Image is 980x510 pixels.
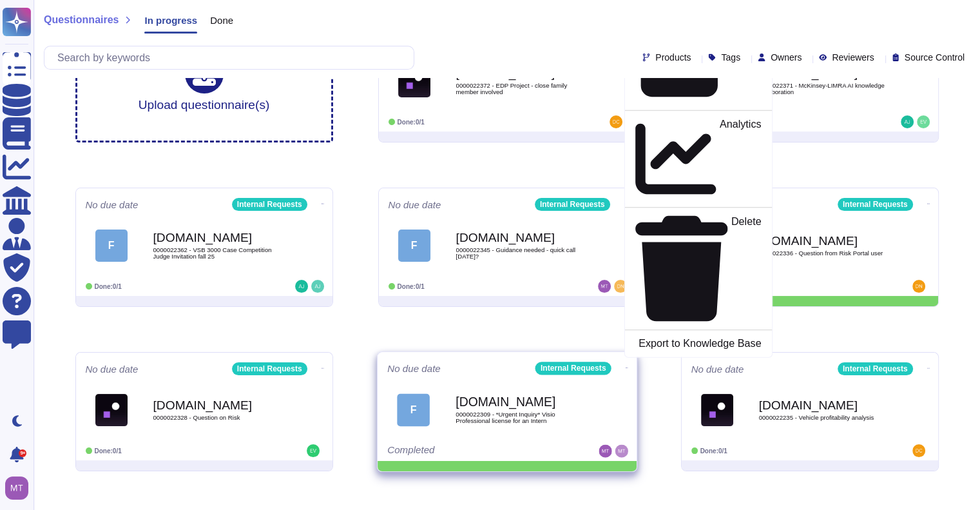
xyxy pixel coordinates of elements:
[599,445,611,458] img: user
[398,283,425,290] span: Done: 0/1
[456,67,585,79] b: [DOMAIN_NAME]
[456,411,586,424] span: 0000022309 - *Urgent Inquiry* Visio Professional license for an Intern
[311,280,324,293] img: user
[731,217,761,322] p: Delete
[398,65,430,97] img: Logo
[456,83,585,95] span: 0000022372 - EDP Project - close family member involved
[139,55,270,111] div: Upload questionnaire(s)
[624,335,771,351] a: Export to Knowledge Base
[387,445,547,458] div: Completed
[389,200,441,210] span: No due date
[624,213,771,324] a: Delete
[95,230,128,262] div: F
[144,15,197,25] span: In progress
[86,200,139,210] span: No due date
[759,83,888,95] span: 0000022371 - McKinsey-LIMRA AI knowledge collaboration
[95,394,128,426] img: Logo
[535,362,611,375] div: Internal Requests
[691,364,744,374] span: No due date
[153,399,282,411] b: [DOMAIN_NAME]
[700,447,727,455] span: Done: 0/1
[295,280,308,293] img: user
[912,280,925,293] img: user
[639,338,761,349] p: Export to Knowledge Base
[759,415,888,421] span: 0000022235 - Vehicle profitability analysis
[210,15,233,25] span: Done
[398,230,430,262] div: F
[771,53,802,62] span: Owners
[19,449,26,457] div: 9+
[624,116,771,202] a: Analytics
[51,46,414,69] input: Search by keywords
[610,115,622,128] img: user
[912,444,925,457] img: user
[95,283,122,290] span: Done: 0/1
[726,15,761,103] p: Archive
[624,12,771,105] a: Archive
[3,474,37,502] button: user
[456,247,585,259] span: 0000022345 - Guidance needed - quick call [DATE]?
[701,394,733,426] img: Logo
[398,119,425,126] span: Done: 0/1
[456,396,586,408] b: [DOMAIN_NAME]
[615,445,628,458] img: user
[832,53,874,62] span: Reviewers
[614,280,627,293] img: user
[838,198,913,211] div: Internal Requests
[535,198,610,211] div: Internal Requests
[838,362,913,375] div: Internal Requests
[759,235,888,247] b: [DOMAIN_NAME]
[721,53,740,62] span: Tags
[153,415,282,421] span: 0000022328 - Question on Risk
[917,115,930,128] img: user
[387,364,441,373] span: No due date
[655,53,691,62] span: Products
[905,53,965,62] span: Source Control
[719,119,761,200] p: Analytics
[232,198,307,211] div: Internal Requests
[456,231,585,244] b: [DOMAIN_NAME]
[759,67,888,79] b: [DOMAIN_NAME]
[86,364,139,374] span: No due date
[153,231,282,244] b: [DOMAIN_NAME]
[759,399,888,411] b: [DOMAIN_NAME]
[307,444,320,457] img: user
[95,447,122,455] span: Done: 0/1
[397,393,430,426] div: F
[598,280,611,293] img: user
[5,476,28,500] img: user
[759,250,888,257] span: 0000022336 - Question from Risk Portal user
[901,115,914,128] img: user
[153,247,282,259] span: 0000022362 - VSB 3000 Case Competition Judge Invitation fall 25
[232,362,307,375] div: Internal Requests
[44,15,119,25] span: Questionnaires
